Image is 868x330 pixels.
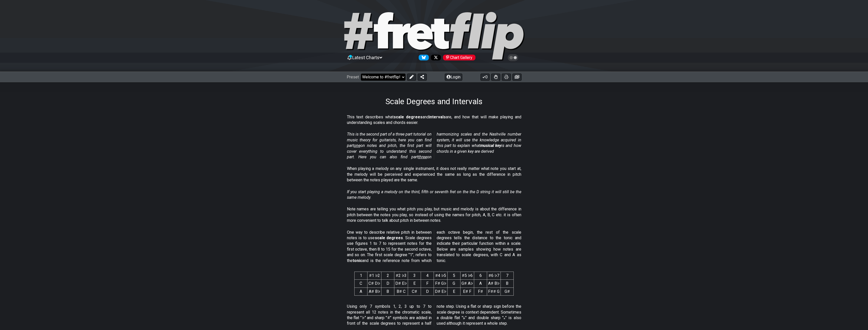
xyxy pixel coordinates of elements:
[354,143,360,148] span: one
[491,74,500,81] button: Toggle Dexterity for all fretkits
[417,55,429,60] a: Follow #fretflip at Bluesky
[347,166,521,183] p: When playing a melody on any single instrument, it does not really matter what note you start at,...
[381,280,394,288] td: D
[394,280,408,288] td: D♯ E♭
[347,114,521,126] p: This text describes what and are, and how that will make playing and understanding scales and cho...
[394,288,408,295] td: B♯ C
[460,280,474,288] td: G♯ A♭
[480,143,501,148] strong: musical key
[347,230,521,263] p: One way to describe relative pitch in between notes is to use . Scale degrees use figures 1 to 7 ...
[512,74,522,81] button: Create image
[501,288,514,295] td: G♯
[434,280,448,288] td: F♯ G♭
[407,74,416,81] button: Edit Preset
[501,280,514,288] td: B
[429,115,446,119] strong: intervals
[347,132,521,159] em: This is the second part of a three part tutorial on music theory for guitarists, here you can fin...
[353,258,362,263] strong: tonic
[347,189,521,200] em: If you start playing a melody on the third, fifth or seventh fret on the the D string it will sti...
[367,272,381,280] th: ♯1 ♭2
[381,272,394,280] th: 2
[501,272,514,280] th: 7
[352,55,379,60] span: Latest Charts
[429,55,441,60] a: Follow #fretflip at X
[448,288,460,295] td: E
[408,288,421,295] td: C♯
[394,272,408,280] th: ♯2 ♭3
[421,288,434,295] td: D
[502,74,511,81] button: Print
[355,280,367,288] td: C
[487,288,501,295] td: F♯♯ G
[434,272,448,280] th: ♯4 ♭5
[434,288,448,295] td: D♯ E♭
[347,206,521,223] p: Note names are telling you what pitch you play, but music and melody is about the difference in p...
[381,288,394,295] td: B
[418,155,427,159] span: three
[355,272,367,280] th: 1
[347,75,359,79] span: Preset
[441,55,475,60] a: #fretflip at Pinterest
[448,280,460,288] td: G
[347,304,521,326] p: Using only 7 symbols 1, 2, 3 up to 7 to represent all 12 notes in the chromatic scale, the flat "...
[460,288,474,295] td: E♯ F
[385,97,483,106] h1: Scale Degrees and Intervals
[443,55,475,60] div: Chart Gallery
[367,288,381,295] td: A♯ B♭
[474,272,487,280] th: 6
[510,55,516,60] span: Toggle light / dark theme
[487,280,501,288] td: A♯ B♭
[474,288,487,295] td: F♯
[448,272,460,280] th: 5
[487,272,501,280] th: ♯6 ♭7
[408,272,421,280] th: 3
[421,272,434,280] th: 4
[421,280,434,288] td: F
[481,74,490,81] button: 0
[408,280,421,288] td: E
[474,280,487,288] td: A
[394,115,422,119] strong: scale degrees
[445,74,462,81] button: Login
[375,235,403,240] strong: scale degrees
[355,288,367,295] td: A
[460,272,474,280] th: ♯5 ♭6
[367,280,381,288] td: C♯ D♭
[418,74,427,81] button: Share Preset
[361,74,405,81] select: Preset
